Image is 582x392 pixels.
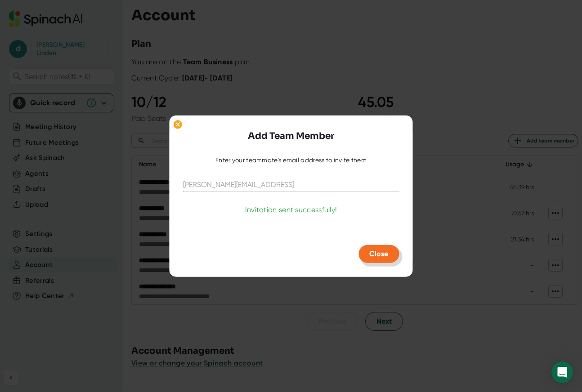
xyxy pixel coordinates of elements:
[215,156,367,164] div: Enter your teammate's email address to invite them
[183,178,399,192] input: kale@acme.co
[248,129,334,143] h3: Add Team Member
[358,245,399,263] button: Close
[245,205,337,214] div: Invitation sent successfully!
[369,249,388,258] span: Close
[551,361,573,383] div: Open Intercom Messenger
